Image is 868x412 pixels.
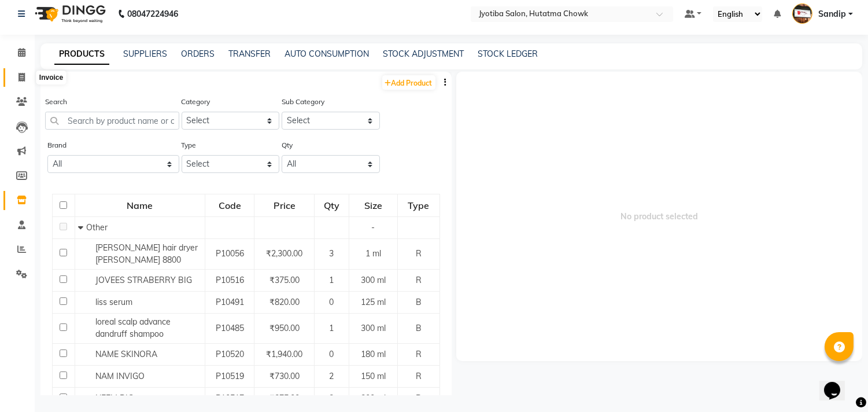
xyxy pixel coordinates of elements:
div: Code [206,195,254,216]
span: P10516 [216,275,244,285]
label: Brand [47,140,67,150]
span: ₹730.00 [269,371,300,381]
label: Type [182,140,197,150]
span: 125 ml [361,297,386,307]
span: 0 [329,297,334,307]
span: 2 [329,371,334,381]
span: 180 ml [361,349,386,359]
a: STOCK ADJUSTMENT [383,49,464,59]
a: TRANSFER [228,49,271,59]
span: P10519 [216,371,244,381]
a: SUPPLIERS [123,49,167,59]
div: Size [350,195,397,216]
a: STOCK LEDGER [478,49,538,59]
span: R [416,393,422,403]
span: 2 [329,393,334,403]
span: R [416,349,422,359]
div: Invoice [36,71,66,84]
a: Add Product [382,75,435,90]
span: B [416,297,422,307]
span: P10517 [216,393,244,403]
iframe: chat widget [819,366,856,400]
a: PRODUCTS [54,44,109,65]
span: Other [86,222,108,233]
span: P10520 [216,349,244,359]
span: NAM INVIGO [95,371,145,381]
input: Search by product name or code [45,112,179,130]
span: ₹2,300.00 [266,248,302,259]
span: 1 [329,323,334,333]
img: Sandip [792,3,812,24]
span: 0 [329,349,334,359]
span: NAME SKINORA [95,349,157,359]
span: R [416,371,422,381]
span: NEEM BIG [95,393,134,403]
span: 300 ml [361,275,386,285]
span: Collapse Row [78,222,86,233]
span: 3 [329,248,334,259]
span: R [416,275,422,285]
label: Sub Category [282,97,324,107]
a: AUTO CONSUMPTION [285,49,369,59]
span: 1 [329,275,334,285]
span: 300 ml [361,393,386,403]
span: ₹1,940.00 [266,349,302,359]
div: Name [76,195,204,216]
a: ORDERS [181,49,215,59]
span: ₹375.00 [269,393,300,403]
div: Qty [315,195,348,216]
span: ₹950.00 [269,323,300,333]
span: 300 ml [361,323,386,333]
span: P10056 [216,248,244,259]
span: JOVEES STRABERRY BIG [95,275,192,285]
span: liss serum [95,297,132,307]
span: loreal scalp advance dandruff shampoo [95,317,171,339]
span: R [416,248,422,259]
span: [PERSON_NAME] hair dryer [PERSON_NAME] 8800 [95,242,198,265]
span: No product selected [456,72,863,361]
span: - [371,222,375,233]
span: 1 ml [365,248,381,259]
span: P10491 [216,297,244,307]
label: Search [45,97,67,107]
span: 150 ml [361,371,386,381]
span: B [416,323,422,333]
div: Price [255,195,313,216]
span: ₹375.00 [269,275,300,285]
label: Qty [282,140,293,150]
span: P10485 [216,323,244,333]
span: ₹820.00 [269,297,300,307]
div: Type [398,195,439,216]
span: Sandip [818,8,846,20]
label: Category [182,97,210,107]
